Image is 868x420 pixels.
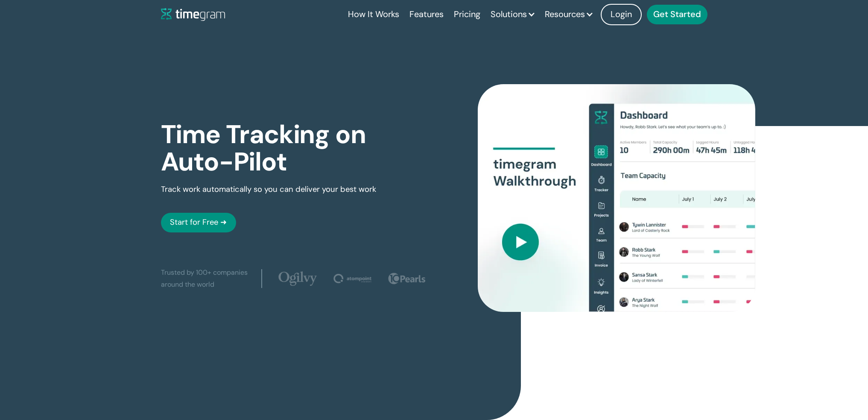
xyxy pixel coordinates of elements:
a: Login [601,4,642,25]
div: Trusted by 100+ companies around the world [161,267,254,291]
div: Resources [545,9,585,21]
h1: Time Tracking on Auto-Pilot [161,121,434,175]
a: Get Started [647,5,707,24]
a: Start for Free ➜ [161,213,236,232]
p: Track work automatically so you can deliver your best work [161,184,376,196]
div: Solutions [491,9,527,21]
